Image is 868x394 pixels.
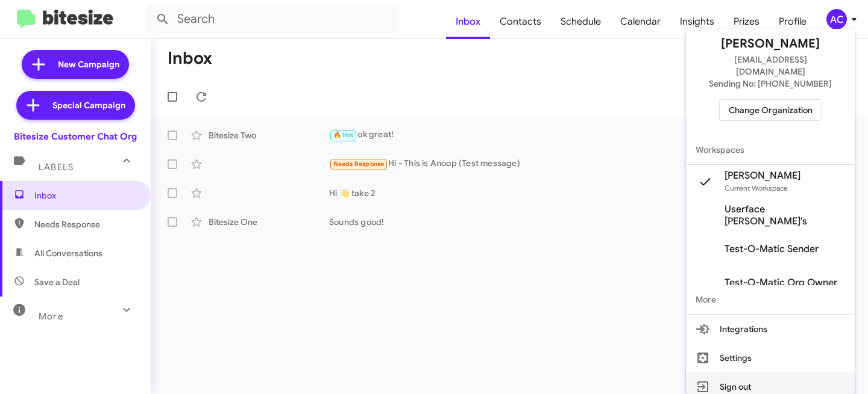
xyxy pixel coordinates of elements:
span: Userface [PERSON_NAME]'s [725,203,845,227]
span: Change Organization [729,100,813,120]
span: Current Workspace [725,183,788,192]
span: Sending No: [PHONE_NUMBER] [709,78,832,90]
span: [PERSON_NAME] [721,34,820,54]
span: [PERSON_NAME] [725,170,800,182]
span: More [686,285,855,314]
span: Test-O-Matic Sender [725,243,819,255]
button: Change Organization [719,99,822,121]
span: [EMAIL_ADDRESS][DOMAIN_NAME] [700,54,840,78]
span: Workspaces [686,135,855,164]
span: Test-O-Matic Org Owner [725,277,837,289]
button: Integrations [686,315,855,343]
button: Settings [686,343,855,372]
